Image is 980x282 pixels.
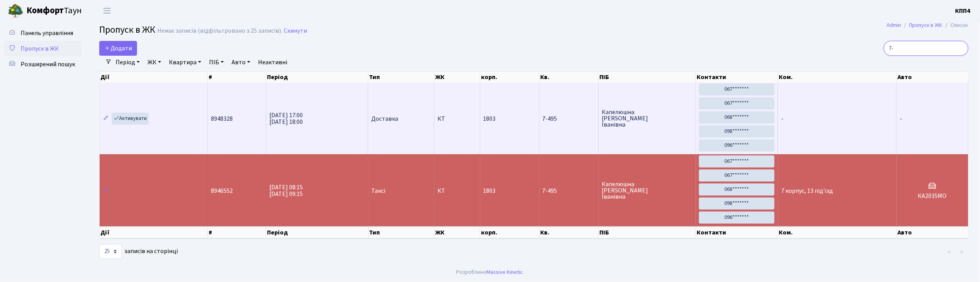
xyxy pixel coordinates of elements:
[696,227,778,238] th: Контакти
[955,6,971,16] a: КПП4
[437,116,477,122] span: КТ
[543,116,595,122] span: 7-495
[100,227,208,238] th: Дії
[21,29,73,37] span: Панель управління
[887,21,901,29] a: Admin
[269,111,303,126] span: [DATE] 17:00 [DATE] 18:00
[166,56,204,69] a: Квартира
[486,268,523,276] a: Massive Kinetic
[875,17,980,33] nav: breadcrumb
[602,109,692,128] span: Капелюшна [PERSON_NAME] Іванівна
[266,72,369,83] th: Період
[21,60,75,69] span: Розширений пошук
[434,227,480,238] th: ЖК
[483,115,496,123] span: 1803
[255,56,290,69] a: Неактивні
[456,268,524,277] div: Розроблено .
[539,72,599,83] th: Кв.
[211,187,233,195] span: 8946552
[211,115,233,123] span: 8948328
[781,115,783,123] span: -
[900,115,902,123] span: -
[104,44,132,53] span: Додати
[99,244,122,259] select: записів на сторінці
[371,116,398,122] span: Доставка
[897,72,969,83] th: Авто
[480,227,539,238] th: корп.
[371,188,385,194] span: Таксі
[599,227,696,238] th: ПІБ
[100,72,208,83] th: Дії
[8,3,23,19] img: logo.png
[4,25,82,41] a: Панель управління
[228,56,253,69] a: Авто
[543,188,595,194] span: 7-495
[480,72,539,83] th: корп.
[4,56,82,72] a: Розширений пошук
[144,56,164,69] a: ЖК
[157,27,282,35] div: Немає записів (відфільтровано з 25 записів).
[112,56,143,69] a: Період
[112,113,149,125] a: Активувати
[99,23,155,37] span: Пропуск в ЖК
[369,72,435,83] th: Тип
[943,21,968,30] li: Список
[208,72,266,83] th: #
[206,56,227,69] a: ПІБ
[97,4,117,17] button: Переключити навігацію
[284,27,307,35] a: Скинути
[599,72,696,83] th: ПІБ
[266,227,369,238] th: Період
[26,4,82,18] span: Таун
[778,72,897,83] th: Ком.
[781,187,833,195] span: 7 корпус, 13 під'їзд
[539,227,599,238] th: Кв.
[884,41,968,56] input: Пошук...
[269,183,303,198] span: [DATE] 08:15 [DATE] 09:15
[26,4,64,17] b: Комфорт
[602,181,692,200] span: Капелюшна [PERSON_NAME] Іванівна
[696,72,778,83] th: Контакти
[99,244,178,259] label: записів на сторінці
[437,188,477,194] span: КТ
[900,192,965,200] h5: КА2035МО
[434,72,480,83] th: ЖК
[778,227,897,238] th: Ком.
[369,227,435,238] th: Тип
[208,227,266,238] th: #
[897,227,969,238] th: Авто
[910,21,943,29] a: Пропуск в ЖК
[21,44,59,53] span: Пропуск в ЖК
[4,41,82,56] a: Пропуск в ЖК
[483,187,496,195] span: 1803
[99,41,137,56] a: Додати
